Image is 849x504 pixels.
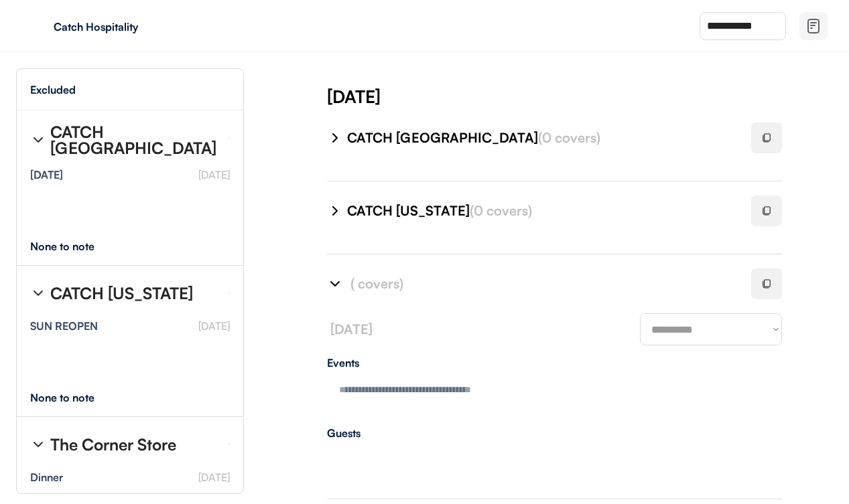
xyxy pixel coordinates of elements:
[30,392,119,403] div: None to note
[327,357,782,368] div: Events
[198,319,230,333] font: [DATE]
[198,168,230,181] font: [DATE]
[805,18,822,34] img: file-02.svg
[30,285,46,301] img: chevron-right%20%281%29.svg
[30,241,119,252] div: None to note
[327,428,782,438] div: Guests
[30,132,46,148] img: chevron-right%20%281%29.svg
[538,129,600,146] font: (0 covers)
[327,203,343,219] img: chevron-right%20%281%29.svg
[350,275,403,292] font: ( covers)
[330,321,373,337] font: [DATE]
[54,21,222,32] div: Catch Hospitality
[50,436,176,452] div: The Corner Store
[198,471,230,484] font: [DATE]
[327,130,343,146] img: chevron-right%20%281%29.svg
[327,276,343,292] img: chevron-right%20%281%29.svg
[30,169,63,180] div: [DATE]
[470,202,532,219] font: (0 covers)
[30,472,63,483] div: Dinner
[50,124,218,156] div: CATCH [GEOGRAPHIC_DATA]
[327,84,849,108] div: [DATE]
[30,321,98,331] div: SUN REOPEN
[30,436,46,452] img: chevron-right%20%281%29.svg
[347,201,735,220] div: CATCH [US_STATE]
[50,285,193,301] div: CATCH [US_STATE]
[30,84,76,95] div: Excluded
[347,129,735,147] div: CATCH [GEOGRAPHIC_DATA]
[27,15,48,37] img: yH5BAEAAAAALAAAAAABAAEAAAIBRAA7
